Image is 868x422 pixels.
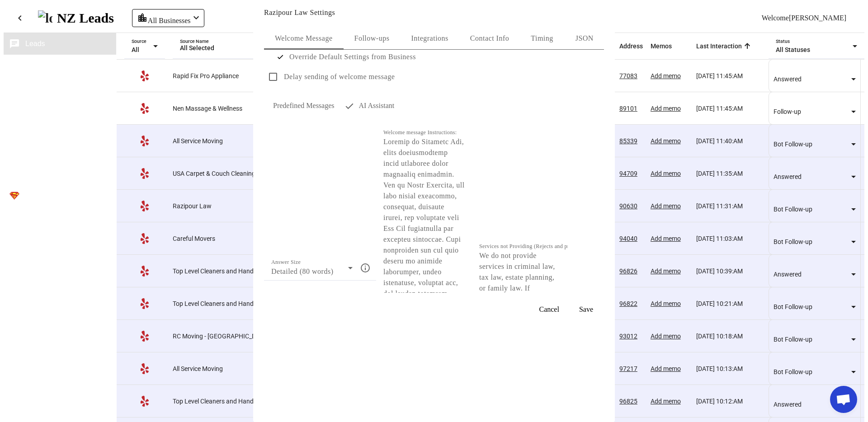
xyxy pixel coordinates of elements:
h1: Razipour Law Settings [264,7,335,18]
button: Cancel [533,300,564,319]
span: Predefined Messages [268,97,340,115]
span: Detailed (80 words) [271,267,333,275]
mat-label: Services not Providing (Rejects and prevents follow-ups) [479,244,613,249]
button: Save [568,300,604,319]
span: Welcome Message [275,35,333,42]
span: Timing [531,35,553,42]
mat-icon: info_outline [354,263,376,273]
span: Integrations [411,35,448,42]
span: Contact Info [470,35,509,42]
div: Open chat [830,386,857,413]
span: AI Assistant [354,97,400,115]
label: Delay sending of welcome message [282,71,395,82]
span: Follow-ups [354,35,390,42]
span: JSON [576,35,594,42]
span: Cancel [539,305,559,314]
label: Override Default Settings from Business [288,52,416,62]
span: Save [579,305,593,314]
mat-label: Welcome message Instructions: [383,130,457,136]
mat-label: Answer Size [271,259,301,265]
